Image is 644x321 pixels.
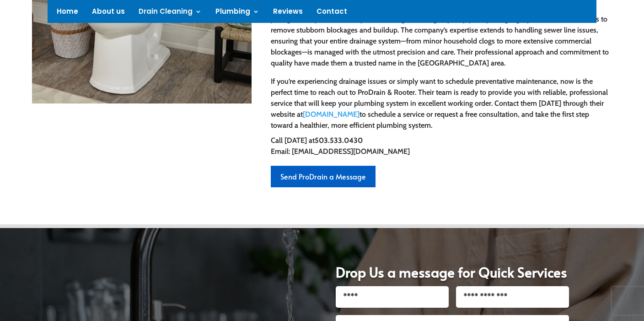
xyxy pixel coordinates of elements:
[336,265,569,286] h1: Drop Us a message for Quick Services
[215,8,259,18] a: Plumbing
[271,166,376,187] a: Send ProDrain a Message
[271,3,612,76] p: In addition to traditional drain cleaning, ProDrain & Rooter also offers specialized services suc...
[273,8,303,18] a: Reviews
[92,8,125,18] a: About us
[271,136,315,145] span: Call [DATE] at
[139,8,202,18] a: Drain Cleaning
[271,76,612,131] p: If you’re experiencing drainage issues or simply want to schedule preventative maintenance, now i...
[317,8,347,18] a: Contact
[57,8,78,18] a: Home
[271,147,410,156] span: Email: [EMAIL_ADDRESS][DOMAIN_NAME]
[315,136,363,145] strong: 503.533.0430
[303,110,360,119] a: [DOMAIN_NAME]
